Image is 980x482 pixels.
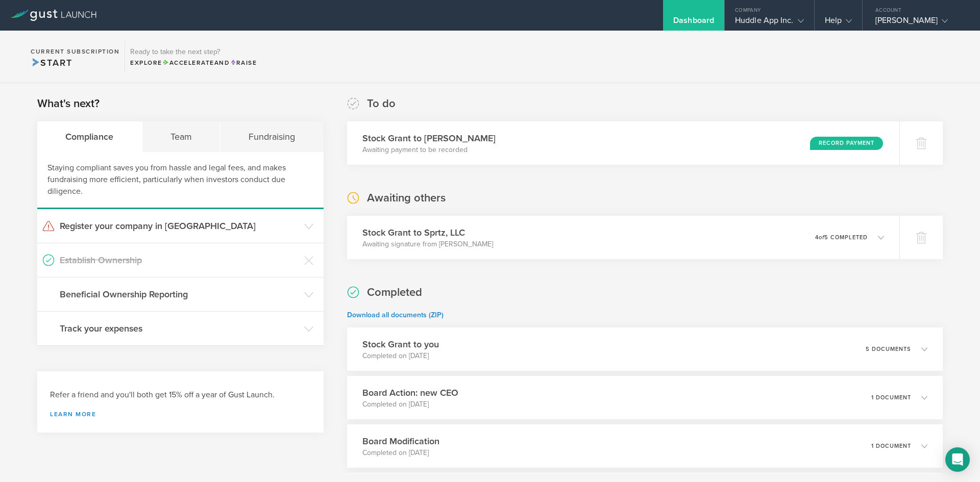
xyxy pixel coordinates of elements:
div: Help [825,15,852,31]
a: Download all documents (ZIP) [347,311,444,319]
p: Awaiting signature from [PERSON_NAME] [362,239,493,249]
p: 1 document [871,443,911,449]
div: Ready to take the next step?ExploreAccelerateandRaise [125,41,262,72]
div: Huddle App Inc. [735,15,804,31]
h3: Beneficial Ownership Reporting [60,288,299,301]
em: of [819,234,824,241]
p: 1 document [871,395,911,400]
h3: Stock Grant to you [362,338,439,351]
span: Start [31,57,72,68]
div: Team [142,121,221,152]
div: Staying compliant saves you from hassle and legal fees, and makes fundraising more efficient, par... [37,152,324,209]
p: Completed on [DATE] [362,351,439,361]
div: Open Intercom Messenger [945,447,970,472]
h3: Refer a friend and you'll both get 15% off a year of Gust Launch. [50,389,311,401]
p: Awaiting payment to be recorded [362,145,496,155]
h2: To do [367,96,396,111]
h2: Completed [367,285,422,300]
p: Completed on [DATE] [362,448,439,458]
h3: Board Action: new CEO [362,386,458,399]
h3: Ready to take the next step? [130,48,257,56]
div: Fundraising [220,121,324,152]
h3: Register your company in [GEOGRAPHIC_DATA] [60,219,299,233]
h3: Board Modification [362,435,439,448]
div: Stock Grant to [PERSON_NAME]Awaiting payment to be recordedRecord Payment [347,121,899,165]
h3: Establish Ownership [60,253,299,267]
span: Accelerate [162,59,214,66]
span: Raise [230,59,257,66]
div: Explore [130,58,257,67]
h3: Stock Grant to Sprtz, LLC [362,226,493,239]
h2: Awaiting others [367,191,446,206]
h3: Track your expenses [60,322,299,335]
h3: Stock Grant to [PERSON_NAME] [362,132,496,145]
div: Record Payment [810,137,883,150]
a: Learn more [50,411,311,417]
p: 5 documents [866,346,911,352]
h2: Current Subscription [31,48,119,55]
div: Dashboard [673,15,714,31]
p: 4 5 completed [815,235,868,240]
span: and [162,59,230,66]
div: [PERSON_NAME] [875,15,962,31]
h2: What's next? [37,96,100,111]
div: Compliance [37,121,142,152]
p: Completed on [DATE] [362,399,458,410]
